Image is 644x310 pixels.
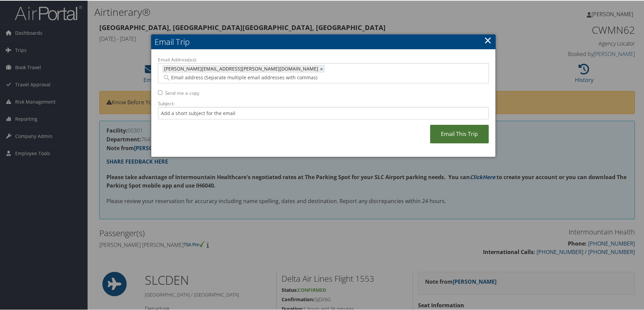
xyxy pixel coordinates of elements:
label: Subject: [158,100,489,106]
span: [PERSON_NAME][EMAIL_ADDRESS][PERSON_NAME][DOMAIN_NAME] [163,65,318,72]
a: × [320,65,324,72]
a: × [484,33,492,46]
h2: Email Trip [151,34,495,49]
input: Email address (Separate multiple email addresses with commas) [162,74,415,80]
label: Email Address(es): [158,56,489,62]
label: Send me a copy [165,89,199,96]
a: Email This Trip [430,124,489,143]
input: Add a short subject for the email [158,106,489,119]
